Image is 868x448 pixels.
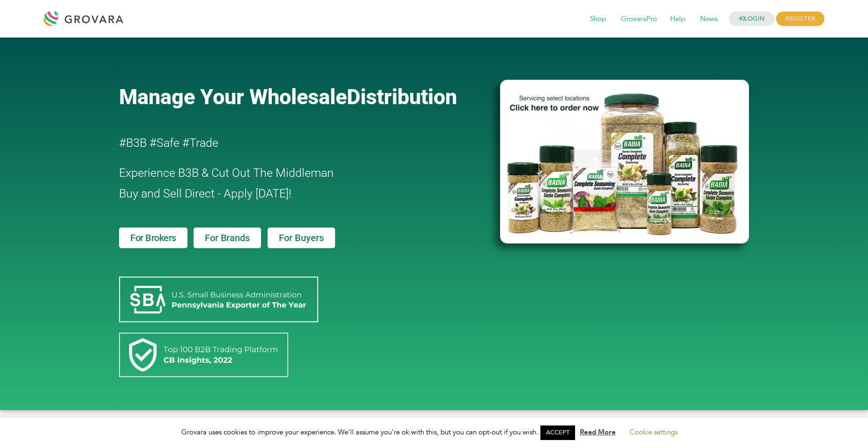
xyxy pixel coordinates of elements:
[119,84,347,109] span: Manage Your Wholesale
[119,133,446,153] h2: #B3B #Safe #Trade
[694,14,724,24] a: News
[279,233,324,243] span: For Buyers
[268,228,335,248] a: For Buyers
[664,10,692,28] span: Help
[580,427,616,437] a: Read More
[664,14,692,24] a: Help
[776,12,824,26] span: REGISTER
[347,84,457,109] span: Distribution
[614,14,664,24] a: GrovaraPro
[181,427,687,437] span: Grovara uses cookies to improve your experience. We'll assume you're ok with this, but you can op...
[694,10,724,28] span: News
[119,228,187,248] a: For Brokers
[119,84,485,109] a: Manage Your WholesaleDistribution
[729,12,775,26] a: LOGIN
[584,10,613,28] span: Shop
[540,425,575,440] a: ACCEPT
[205,233,249,243] span: For Brands
[119,166,334,180] span: Experience B3B & Cut Out The Middleman
[629,427,678,437] a: Cookie settings
[194,228,261,248] a: For Brands
[614,10,664,28] span: GrovaraPro
[584,14,613,24] a: Shop
[130,233,176,243] span: For Brokers
[119,187,292,200] span: Buy and Sell Direct - Apply [DATE]!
